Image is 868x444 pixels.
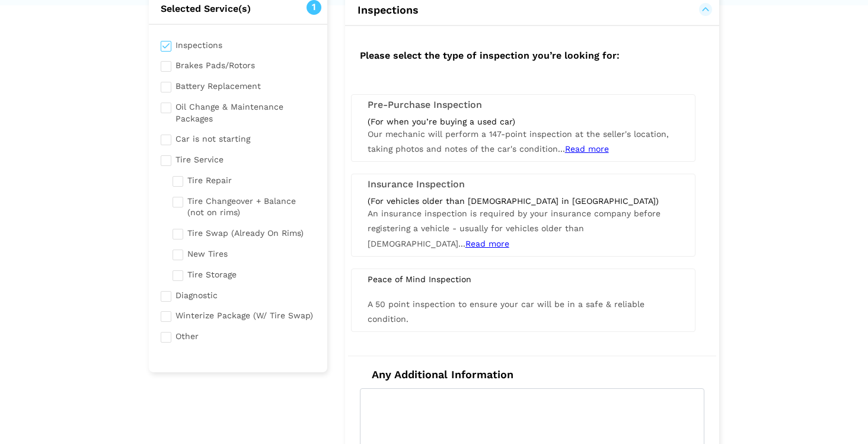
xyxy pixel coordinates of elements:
[465,239,509,248] span: Read more
[565,144,609,154] span: Read more
[368,129,669,154] span: Our mechanic will perform a 147-point inspection at the seller's location, taking photos and note...
[368,100,679,110] h3: Pre-Purchase Inspection
[368,196,679,206] div: (For vehicles older than [DEMOGRAPHIC_DATA] in [GEOGRAPHIC_DATA])
[368,209,660,248] span: An insurance inspection is required by your insurance company before registering a vehicle - usua...
[357,3,707,17] button: Inspections
[368,299,644,324] span: A 50 point inspection to ensure your car will be in a safe & reliable condition.
[149,3,327,15] h2: Selected Service(s)
[360,368,704,381] h4: Any Additional Information
[368,116,679,127] div: (For when you’re buying a used car)
[368,179,679,190] h3: Insurance Inspection
[348,38,716,71] h2: Please select the type of inspection you’re looking for:
[359,274,688,285] div: Peace of Mind Inspection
